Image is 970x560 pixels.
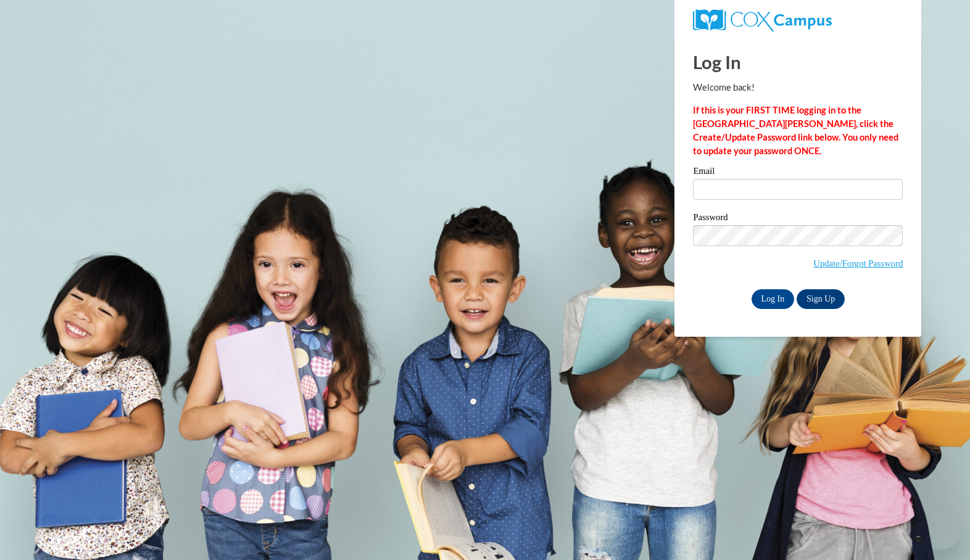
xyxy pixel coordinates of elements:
[813,258,903,268] a: Update/Forgot Password
[693,167,903,179] label: Email
[693,105,898,156] strong: If this is your FIRST TIME logging in to the [GEOGRAPHIC_DATA][PERSON_NAME], click the Create/Upd...
[693,213,903,225] label: Password
[921,511,960,550] iframe: Button to launch messaging window
[693,49,903,75] h1: Log In
[693,81,903,94] p: Welcome back!
[752,289,795,309] input: Log In
[797,289,845,309] a: Sign Up
[693,9,903,31] a: COX Campus
[693,9,831,31] img: COX Campus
